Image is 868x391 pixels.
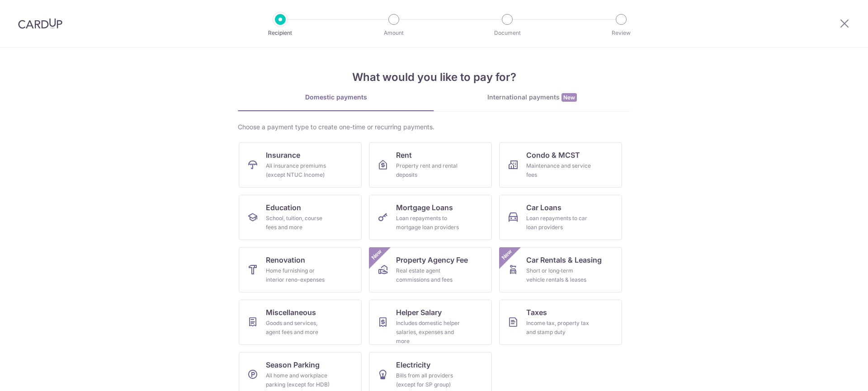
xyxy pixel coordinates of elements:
div: Choose a payment type to create one-time or recurring payments. [238,122,630,132]
span: New [500,247,514,262]
a: TaxesIncome tax, property tax and stamp duty [499,300,622,345]
span: Property Agency Fee [396,254,468,265]
span: Mortgage Loans [396,202,453,213]
span: Miscellaneous [266,307,316,318]
div: Loan repayments to mortgage loan providers [396,214,461,232]
a: RentProperty rent and rental deposits [369,142,492,188]
div: International payments [434,93,630,102]
div: Property rent and rental deposits [396,161,461,179]
div: Bills from all providers (except for SP group) [396,371,461,389]
a: MiscellaneousGoods and services, agent fees and more [239,300,362,345]
div: Maintenance and service fees [526,161,591,179]
div: Income tax, property tax and stamp duty [526,319,591,337]
span: Education [266,202,301,213]
h4: What would you like to pay for? [238,69,630,85]
a: Condo & MCSTMaintenance and service fees [499,142,622,188]
span: Season Parking [266,359,320,370]
div: Short or long‑term vehicle rentals & leases [526,266,591,284]
p: Amount [360,28,427,38]
div: School, tuition, course fees and more [266,214,331,232]
a: InsuranceAll insurance premiums (except NTUC Income) [239,142,362,188]
a: RenovationHome furnishing or interior reno-expenses [239,247,362,292]
span: Insurance [266,150,300,160]
div: Real estate agent commissions and fees [396,266,461,284]
p: Document [474,28,541,38]
span: New [561,93,577,102]
div: All home and workplace parking (except for HDB) [266,371,331,389]
div: Includes domestic helper salaries, expenses and more [396,319,461,346]
div: Domestic payments [238,93,434,102]
span: Car Loans [526,202,561,213]
span: Rent [396,150,412,160]
img: CardUp [18,18,62,29]
div: Loan repayments to car loan providers [526,214,591,232]
p: Review [588,28,655,38]
span: Condo & MCST [526,150,580,160]
a: Property Agency FeeReal estate agent commissions and feesNew [369,247,492,292]
span: Taxes [526,307,547,318]
a: EducationSchool, tuition, course fees and more [239,195,362,240]
span: New [369,247,384,262]
a: Mortgage LoansLoan repayments to mortgage loan providers [369,195,492,240]
div: Home furnishing or interior reno-expenses [266,266,331,284]
div: All insurance premiums (except NTUC Income) [266,161,331,179]
a: Car LoansLoan repayments to car loan providers [499,195,622,240]
p: Recipient [247,28,314,38]
div: Goods and services, agent fees and more [266,319,331,337]
span: Helper Salary [396,307,442,318]
a: Car Rentals & LeasingShort or long‑term vehicle rentals & leasesNew [499,247,622,292]
span: Renovation [266,254,305,265]
a: Helper SalaryIncludes domestic helper salaries, expenses and more [369,300,492,345]
span: Car Rentals & Leasing [526,254,602,265]
span: Electricity [396,359,430,370]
